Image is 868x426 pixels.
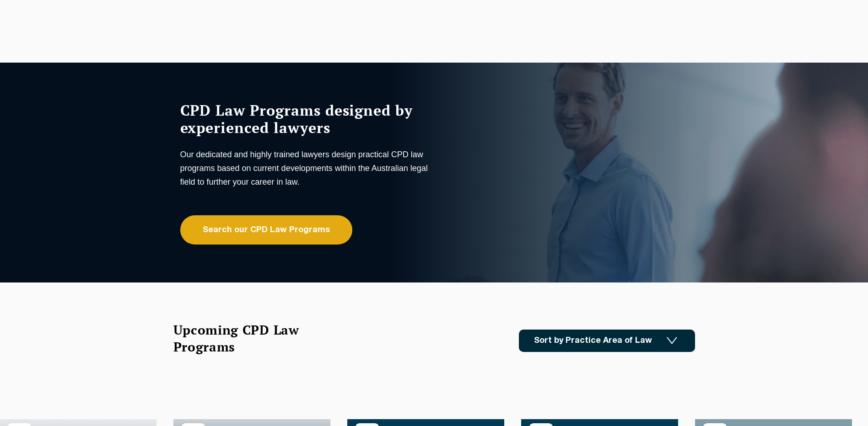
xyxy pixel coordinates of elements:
[173,321,322,355] h2: Upcoming CPD Law Programs
[180,148,432,189] p: Our dedicated and highly trained lawyers design practical CPD law programs based on current devel...
[180,215,352,245] a: Search our CPD Law Programs
[180,101,432,136] h1: CPD Law Programs designed by experienced lawyers
[519,330,695,352] a: Sort by Practice Area of Law
[667,337,677,345] img: Icon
